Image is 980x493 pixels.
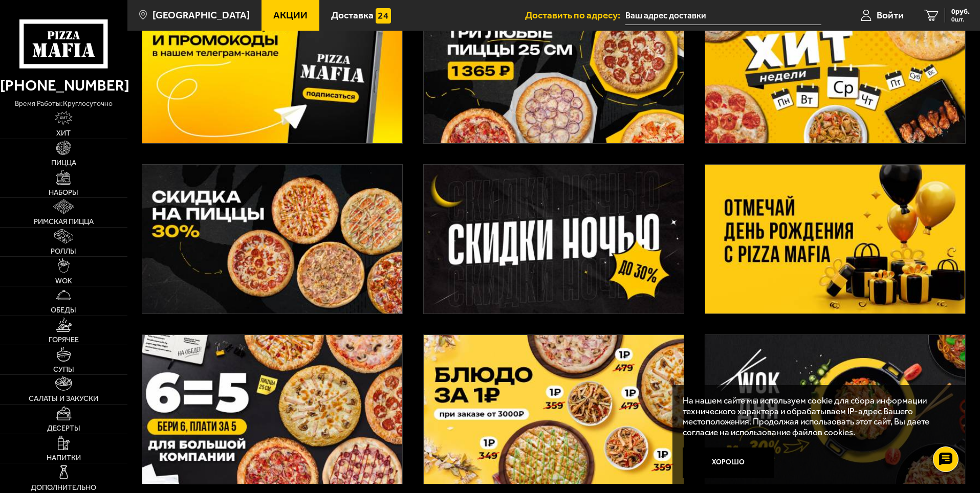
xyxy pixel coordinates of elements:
[153,10,250,20] span: [GEOGRAPHIC_DATA]
[51,248,76,255] span: Роллы
[47,454,81,461] span: Напитки
[56,129,71,137] span: Хит
[625,6,821,25] input: Ваш адрес доставки
[51,306,76,313] span: Обеды
[951,16,970,23] span: 0 шт.
[877,10,904,20] span: Войти
[55,277,72,284] span: WOK
[331,10,374,20] span: Доставка
[951,8,970,15] span: 0 руб.
[34,218,94,225] span: Римская пицца
[53,366,74,373] span: Супы
[47,424,80,432] span: Десерты
[49,336,79,343] span: Горячее
[31,484,96,491] span: Дополнительно
[273,10,308,20] span: Акции
[29,395,98,402] span: Салаты и закуски
[51,159,76,166] span: Пицца
[49,189,78,196] span: Наборы
[376,8,391,24] img: 15daf4d41897b9f0e9f617042186c801.svg
[525,10,625,20] span: Доставить по адресу:
[683,447,775,478] button: Хорошо
[683,395,950,438] p: На нашем сайте мы используем cookie для сбора информации технического характера и обрабатываем IP...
